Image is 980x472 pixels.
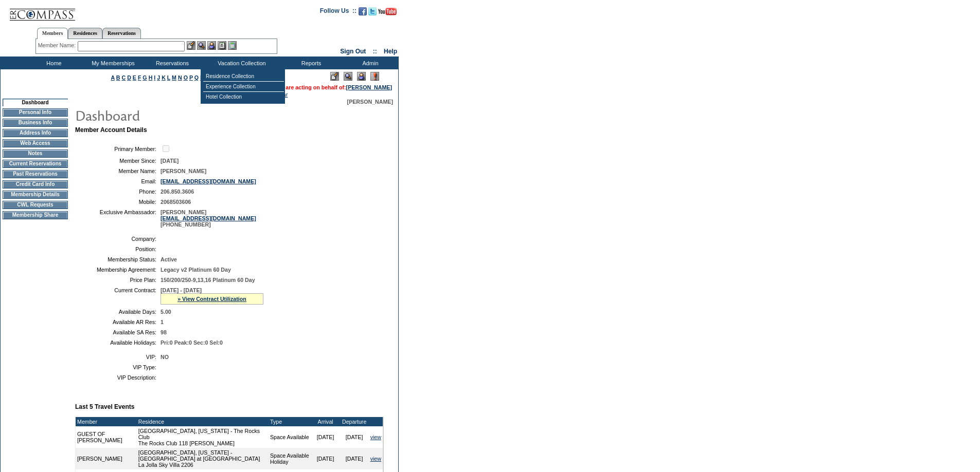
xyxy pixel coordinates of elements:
td: Member [76,417,137,426]
td: Vacation Collection [201,56,280,69]
span: 206.850.3606 [161,188,194,195]
span: [DATE] - [DATE] [161,287,202,293]
td: Type [269,417,311,426]
span: 98 [161,329,167,335]
a: G [142,74,147,81]
a: B [116,74,120,81]
td: Web Access [3,139,68,147]
a: M [172,74,176,81]
td: Address Info [3,129,68,137]
td: Mobile: [79,199,156,205]
td: Member Since: [79,158,156,164]
a: Help [384,48,397,55]
td: Exclusive Ambassador: [79,209,156,228]
a: K [162,74,166,81]
a: L [167,74,170,81]
td: VIP Type: [79,364,156,370]
td: Email: [79,178,156,184]
a: Subscribe to our YouTube Channel [378,10,397,16]
span: You are acting on behalf of: [274,84,392,90]
td: CWL Requests [3,201,68,209]
a: I [154,74,155,81]
td: My Memberships [82,56,141,69]
span: 150/200/250-9,13,16 Platinum 60 Day [161,277,255,283]
td: [PERSON_NAME] [76,448,137,469]
img: Log Concern/Member Elevation [370,72,379,81]
a: Follow us on Twitter [368,10,377,16]
td: Departure [340,417,369,426]
td: Space Available [269,426,311,448]
td: Past Reservations [3,170,68,178]
td: Phone: [79,188,156,195]
a: Residences [68,28,102,39]
img: View [197,41,206,50]
a: Become our fan on Facebook [359,10,367,16]
img: pgTtlDashboard.gif [75,105,280,125]
img: View Mode [344,72,352,81]
span: :: [373,48,377,55]
td: [DATE] [311,448,340,469]
td: Position: [79,246,156,252]
td: GUEST OF [PERSON_NAME] [76,426,137,448]
td: [GEOGRAPHIC_DATA], [US_STATE] - [GEOGRAPHIC_DATA] at [GEOGRAPHIC_DATA] La Jolla Sky Villa 2206 [137,448,269,469]
td: [DATE] [340,448,369,469]
a: » View Contract Utilization [177,296,246,302]
img: Follow us on Twitter [368,7,377,15]
td: Personal Info [3,108,68,117]
td: Follow Us :: [320,6,357,18]
img: b_edit.gif [187,41,195,50]
a: view [370,456,381,462]
b: Member Account Details [75,126,147,134]
td: VIP Description: [79,374,156,381]
span: [DATE] [161,158,179,164]
td: Experience Collection [203,82,284,92]
span: 1 [161,319,164,325]
td: Admin [340,56,399,69]
td: Arrival [311,417,340,426]
span: [PERSON_NAME] [161,168,206,174]
span: Active [161,256,177,262]
a: J [157,74,160,81]
td: Current Contract: [79,287,156,305]
div: Member Name: [38,41,78,50]
span: NO [161,354,169,360]
a: Sign Out [340,48,366,55]
td: Reservations [141,56,201,69]
img: Edit Mode [330,72,339,81]
td: Home [23,56,82,69]
td: Dashboard [3,99,68,106]
td: Membership Agreement: [79,267,156,273]
span: 2068503606 [161,199,191,205]
a: N [178,74,182,81]
td: Credit Card Info [3,180,68,188]
td: Company: [79,236,156,242]
img: Impersonate [207,41,216,50]
a: H [149,74,153,81]
span: [PERSON_NAME] [347,99,393,105]
a: C [121,74,126,81]
td: Residence Collection [203,71,284,82]
td: Price Plan: [79,277,156,283]
td: Primary Member: [79,144,156,154]
td: Membership Share [3,211,68,219]
img: Impersonate [357,72,366,81]
td: Available SA Res: [79,329,156,335]
a: F [138,74,141,81]
td: Notes [3,149,68,158]
a: view [370,434,381,440]
a: [PERSON_NAME] [346,84,392,90]
a: P [189,74,193,81]
td: [DATE] [340,426,369,448]
img: Become our fan on Facebook [359,7,367,15]
b: Last 5 Travel Events [75,403,134,410]
td: Membership Details [3,191,68,199]
td: [DATE] [311,426,340,448]
a: E [133,74,136,81]
a: D [127,74,131,81]
td: Available AR Res: [79,319,156,325]
td: Member Name: [79,168,156,174]
a: A [111,74,115,81]
td: VIP: [79,354,156,360]
span: Legacy v2 Platinum 60 Day [161,267,231,273]
a: [EMAIL_ADDRESS][DOMAIN_NAME] [161,178,256,184]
